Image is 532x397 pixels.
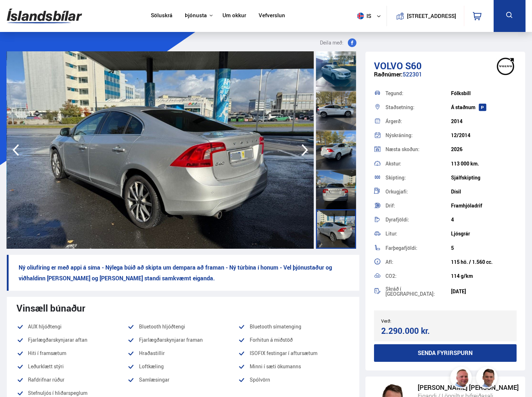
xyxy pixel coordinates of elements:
div: Fólksbíll [451,90,517,96]
li: Rafdrifnar rúður [17,375,128,384]
li: Fjarlægðarskynjarar framan [128,336,238,344]
img: G0Ugv5HjCgRt.svg [7,4,82,28]
div: Vinsæll búnaður [17,303,349,313]
li: Hraðastillir [128,349,238,358]
li: Bluetooth hljóðtengi [128,322,238,331]
div: 115 hö. / 1.560 cc. [451,259,517,265]
li: Samlæsingar [128,375,238,384]
div: Ljósgrár [451,231,517,237]
li: Leðurklætt stýri [17,362,128,371]
img: siFngHWaQ9KaOqBr.png [451,368,473,389]
div: Drif: [385,203,451,208]
div: [DATE] [451,289,517,294]
button: is [354,5,387,27]
button: Senda fyrirspurn [374,344,517,362]
div: Dísil [451,189,517,195]
li: Minni í sæti ökumanns [238,362,349,371]
div: 113 000 km. [451,161,517,167]
div: Dyrafjöldi: [385,217,451,222]
img: svg+xml;base64,PHN2ZyB4bWxucz0iaHR0cDovL3d3dy53My5vcmcvMjAwMC9zdmciIHdpZHRoPSI1MTIiIGhlaWdodD0iNT... [357,13,364,19]
div: Sjálfskipting [451,175,517,181]
div: 2026 [451,146,517,152]
a: Vefverslun [259,12,285,20]
span: Deila með: [320,38,344,47]
span: S60 [405,59,422,72]
button: [STREET_ADDRESS] [410,13,454,19]
div: 4 [451,217,517,223]
li: Loftkæling [128,362,238,371]
li: ISOFIX festingar í aftursætum [238,349,349,358]
li: Fjarlægðarskynjarar aftan [17,336,128,344]
button: Þjónusta [185,12,207,19]
div: Á staðnum [451,104,517,110]
span: is [354,13,372,19]
li: AUX hljóðtengi [17,322,128,331]
a: Söluskrá [151,12,172,20]
div: Tegund: [385,91,451,96]
div: Farþegafjöldi: [385,246,451,251]
div: Árgerð: [385,119,451,124]
a: Um okkur [222,12,246,20]
div: 2.290.000 kr. [381,326,443,336]
span: Raðnúmer: [374,70,403,78]
div: [PERSON_NAME] [PERSON_NAME] [418,384,519,391]
div: Akstur: [385,161,451,166]
div: Litur: [385,231,451,236]
div: 522301 [374,71,517,85]
p: Ný olíufíring er með appi á síma - Nýlega búið að skipta um dempara að framan - Ný túrbína í honu... [7,255,359,291]
div: Skráð í [GEOGRAPHIC_DATA]: [385,286,451,296]
div: Afl: [385,260,451,265]
div: Verð: [381,318,445,323]
div: Staðsetning: [385,105,451,110]
div: 2014 [451,118,517,124]
img: brand logo [491,55,520,78]
li: Forhitun á miðstöð [238,336,349,344]
button: Opna LiveChat spjallviðmót [6,3,27,24]
span: Volvo [374,59,403,72]
div: Skipting: [385,175,451,180]
div: Framhjóladrif [451,203,517,209]
div: Nýskráning: [385,133,451,138]
img: 3655350.jpeg [7,51,314,249]
div: 5 [451,245,517,251]
li: Bluetooth símatenging [238,322,349,331]
img: FbJEzSuNWCJXmdc-.webp [477,368,499,389]
div: 114 g/km [451,273,517,279]
div: Orkugjafi: [385,189,451,194]
a: [STREET_ADDRESS] [390,6,460,26]
div: 12/2014 [451,132,517,138]
li: Hiti í framsætum [17,349,128,358]
li: Spólvörn [238,375,349,384]
div: Næsta skoðun: [385,147,451,152]
button: Deila með: [317,38,359,47]
div: CO2: [385,274,451,279]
